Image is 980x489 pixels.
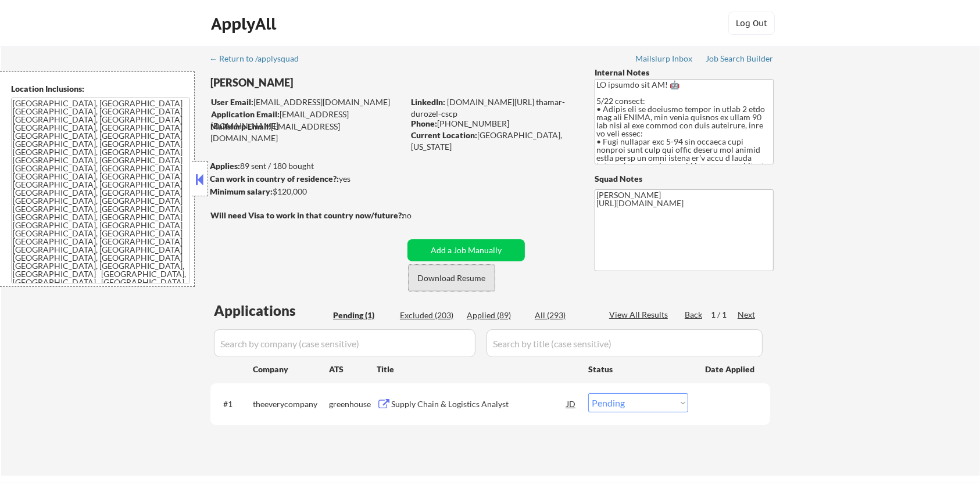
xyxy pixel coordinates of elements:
[210,121,271,131] strong: Mailslurp Email:
[210,160,403,172] div: 89 sent / 180 bought
[209,54,310,66] a: ← Return to /applysquad
[566,393,577,414] div: JD
[467,310,525,321] div: Applied (89)
[411,118,437,128] strong: Phone:
[400,310,458,321] div: Excluded (203)
[595,173,774,185] div: Squad Notes
[211,97,253,107] strong: User Email:
[253,364,329,375] div: Company
[211,14,280,34] div: ApplyAll
[411,130,575,152] div: [GEOGRAPHIC_DATA], [US_STATE]
[705,364,756,375] div: Date Applied
[411,130,477,140] strong: Current Location:
[411,97,445,107] strong: LinkedIn:
[377,364,577,375] div: Title
[535,310,593,321] div: All (293)
[223,398,244,410] div: #1
[333,310,391,321] div: Pending (1)
[711,309,738,321] div: 1 / 1
[391,398,567,410] div: Supply Chain & Logistics Analyst
[635,55,693,63] div: Mailslurp Inbox
[210,210,404,220] strong: Will need Visa to work in that country now/future?:
[588,358,688,379] div: Status
[407,239,525,261] button: Add a Job Manually
[209,55,310,63] div: ← Return to /applysquad
[214,329,475,357] input: Search by company (case sensitive)
[211,109,280,119] strong: Application Email:
[11,83,190,95] div: Location Inclusions:
[595,67,774,78] div: Internal Notes
[409,265,495,291] button: Download Resume
[728,12,775,35] button: Log Out
[211,109,403,131] div: [EMAIL_ADDRESS][DOMAIN_NAME]
[329,398,377,410] div: greenhouse
[211,96,403,108] div: [EMAIL_ADDRESS][DOMAIN_NAME]
[210,186,273,196] strong: Minimum salary:
[210,121,403,143] div: [EMAIL_ADDRESS][DOMAIN_NAME]
[738,309,756,321] div: Next
[706,54,774,66] a: Job Search Builder
[210,174,339,184] strong: Can work in country of residence?:
[411,118,575,130] div: [PHONE_NUMBER]
[487,329,763,357] input: Search by title (case sensitive)
[210,161,240,171] strong: Applies:
[635,54,693,66] a: Mailslurp Inbox
[210,173,400,185] div: yes
[214,304,329,318] div: Applications
[210,75,449,90] div: [PERSON_NAME]
[685,309,703,321] div: Back
[402,210,435,221] div: no
[253,398,329,410] div: theeverycompany
[411,97,565,118] a: [DOMAIN_NAME][URL] thamar-durozel-cscp
[210,186,403,197] div: $120,000
[609,309,671,321] div: View All Results
[706,55,774,63] div: Job Search Builder
[329,364,377,375] div: ATS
